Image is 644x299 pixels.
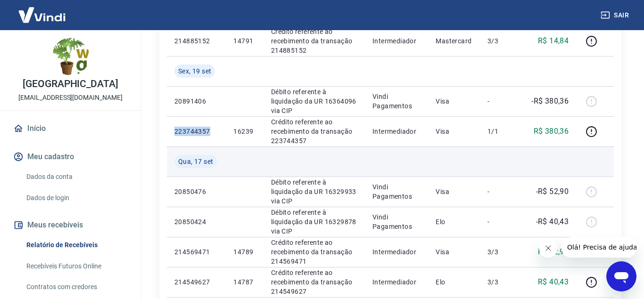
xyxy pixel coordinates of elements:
p: Intermediador [372,247,421,257]
a: Dados de login [23,188,130,208]
p: 3/3 [487,36,515,46]
span: Qua, 17 set [178,157,213,166]
p: Elo [436,217,472,226]
p: -R$ 52,90 [536,186,569,197]
p: 3/3 [487,277,515,287]
p: Visa [436,247,472,257]
p: Crédito referente ao recebimento da transação 223744357 [271,117,357,145]
p: 214885152 [174,36,218,46]
a: Dados da conta [23,167,130,186]
p: 214549627 [174,277,218,287]
button: Sair [599,7,633,24]
img: Vindi [11,0,73,29]
a: Recebíveis Futuros Online [23,257,130,276]
p: 223744357 [174,127,218,136]
p: Vindi Pagamentos [372,212,421,231]
span: Sex, 19 set [178,66,211,76]
p: 20891406 [174,97,218,106]
p: R$ 14,84 [538,35,569,47]
button: Meus recebíveis [11,215,130,235]
p: Crédito referente ao recebimento da transação 214569471 [271,238,357,266]
p: 1/1 [487,127,515,136]
p: Débito referente à liquidação da UR 16364096 via CIP [271,87,357,115]
p: 14791 [233,36,256,46]
iframe: Botão para abrir a janela de mensagens [606,261,636,291]
p: Vindi Pagamentos [372,182,421,201]
p: 20850424 [174,217,218,226]
p: Visa [436,127,472,136]
p: Débito referente à liquidação da UR 16329933 via CIP [271,178,357,206]
p: Débito referente à liquidação da UR 16329878 via CIP [271,208,357,236]
a: Início [11,118,130,139]
p: Mastercard [436,36,472,46]
p: 20850476 [174,187,218,196]
a: Relatório de Recebíveis [23,235,130,255]
p: -R$ 380,36 [531,96,569,107]
p: [EMAIL_ADDRESS][DOMAIN_NAME] [18,93,123,103]
span: Olá! Precisa de ajuda? [6,7,79,14]
p: - [487,217,515,226]
p: Elo [436,277,472,287]
p: R$ 40,43 [538,276,569,288]
a: Contratos com credores [23,277,130,297]
p: Vindi Pagamentos [372,92,421,111]
p: Crédito referente ao recebimento da transação 214885152 [271,27,357,55]
p: - [487,187,515,196]
p: Crédito referente ao recebimento da transação 214549627 [271,268,357,296]
p: 14787 [233,277,256,287]
p: 3/3 [487,247,515,257]
p: Visa [436,187,472,196]
button: Meu cadastro [11,146,130,167]
p: Intermediador [372,36,421,46]
p: Intermediador [372,127,421,136]
p: [GEOGRAPHIC_DATA] [23,79,118,89]
p: R$ 380,36 [534,126,569,137]
iframe: Mensagem da empresa [561,237,636,258]
p: 16239 [233,127,256,136]
p: - [487,97,515,106]
img: 5c064ccb-e487-47a7-83a0-657b5fa84e08.jpeg [52,38,90,75]
iframe: Fechar mensagem [539,239,558,258]
p: Visa [436,97,472,106]
p: 214569471 [174,247,218,257]
p: 14789 [233,247,256,257]
p: Intermediador [372,277,421,287]
p: R$ 52,90 [538,246,569,258]
p: -R$ 40,43 [536,216,569,227]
